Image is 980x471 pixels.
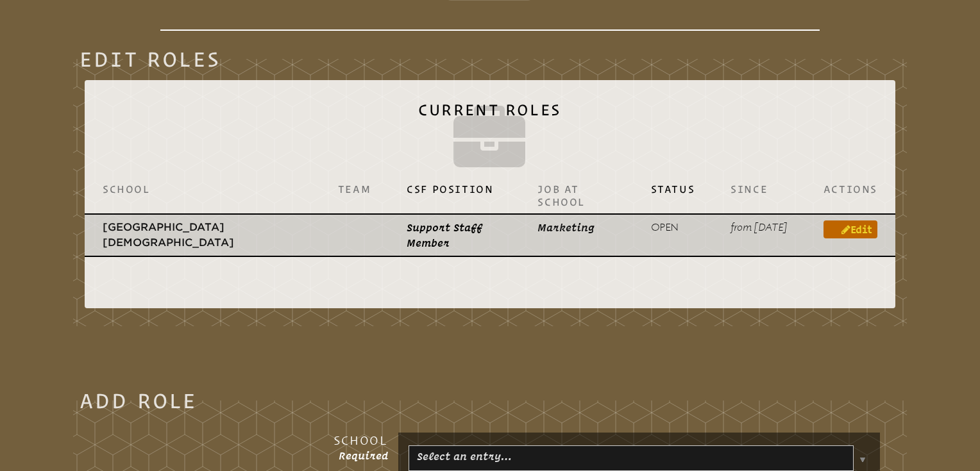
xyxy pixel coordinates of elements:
legend: Edit Roles [80,51,221,67]
p: Marketing [537,220,614,235]
p: CSF Position [407,183,502,195]
a: Edit [824,220,877,238]
p: open [651,220,695,235]
p: Since [731,183,788,195]
h2: Current Roles [95,93,885,178]
a: Select an entry… [412,446,512,467]
p: [GEOGRAPHIC_DATA][DEMOGRAPHIC_DATA] [103,220,302,251]
h3: School [183,433,388,448]
legend: Add Role [80,393,198,408]
p: from [DATE] [731,220,788,235]
p: Team [338,183,371,195]
p: School [103,183,302,195]
p: Status [651,183,695,195]
p: Actions [824,183,877,195]
span: Required [339,450,388,461]
p: Support Staff Member [407,220,502,251]
p: Job at School [537,183,614,208]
